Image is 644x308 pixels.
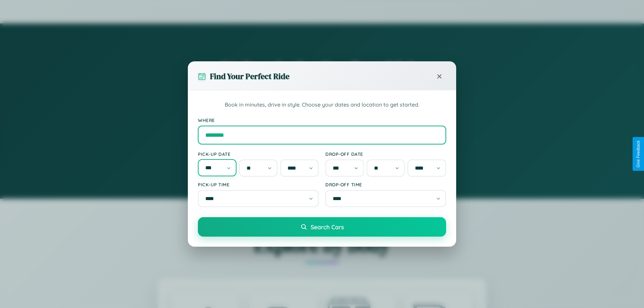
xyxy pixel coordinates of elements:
label: Pick-up Date [198,151,319,157]
label: Pick-up Time [198,182,319,187]
button: Search Cars [198,217,446,237]
label: Where [198,117,446,123]
p: Book in minutes, drive in style. Choose your dates and location to get started. [198,101,446,109]
span: Search Cars [311,223,344,231]
h3: Find Your Perfect Ride [210,71,289,82]
label: Drop-off Date [325,151,446,157]
label: Drop-off Time [325,182,446,187]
